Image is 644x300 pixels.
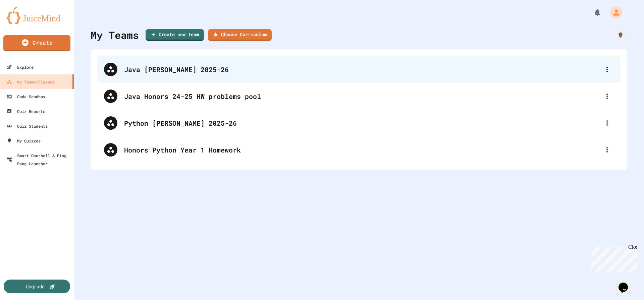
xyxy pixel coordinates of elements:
div: Python [PERSON_NAME] 2025-26 [97,110,621,136]
div: Honors Python Year 1 Homework [124,145,600,155]
div: Quiz Reports [7,107,45,115]
img: logo-orange.svg [7,7,67,24]
div: My Account [603,5,624,20]
iframe: chat widget [588,244,637,273]
div: My Teams [91,27,139,43]
div: Code Sandbox [7,93,45,101]
a: Create new team [146,29,204,41]
div: Chat with us now!Close [3,3,46,43]
iframe: chat widget [616,273,637,293]
div: How it works [614,28,627,42]
div: Python [PERSON_NAME] 2025-26 [124,118,600,128]
div: My Quizzes [7,137,41,145]
div: Java [PERSON_NAME] 2025-26 [97,56,621,83]
a: Choose Curriculum [208,29,272,41]
div: Honors Python Year 1 Homework [97,136,621,163]
div: Java [PERSON_NAME] 2025-26 [124,64,600,74]
div: Java Honors 24-25 HW problems pool [97,83,621,110]
div: Quiz Students [7,122,48,130]
div: Upgrade [26,283,45,290]
div: Explore [7,63,34,71]
div: Java Honors 24-25 HW problems pool [124,91,600,101]
a: Create [3,35,70,51]
div: My Notifications [581,7,603,18]
div: Smart Doorbell & Ping Pong Launcher [7,152,71,168]
div: My Teams/Classes [7,78,55,86]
